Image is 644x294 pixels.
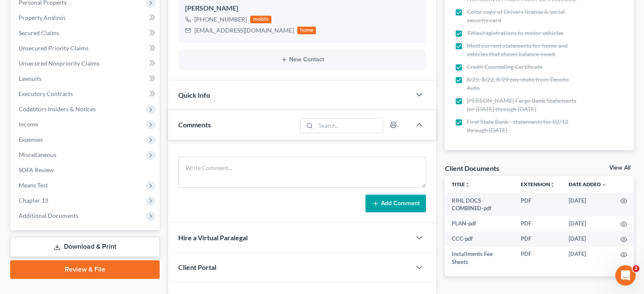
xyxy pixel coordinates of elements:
td: [DATE] [562,193,614,216]
td: [DATE] [562,247,614,270]
div: mobile [250,16,271,23]
a: SOFA Review [12,162,160,178]
td: RIHL DOCS COMBINED-pdf [445,193,514,216]
td: PDF [514,247,562,270]
span: First State Bank - statements for 02/12 through [DATE] [467,118,579,135]
td: [DATE] [562,231,614,247]
span: Comments [178,121,211,129]
span: Chapter 13 [19,197,48,204]
span: 8/25, 8/22, 8/29 pay stubs from Desoto Auto [467,75,579,92]
span: Unsecured Nonpriority Claims [19,60,100,67]
span: Expenses [19,136,43,143]
span: SOFA Review [19,166,54,173]
i: expand_more [602,182,607,187]
span: Codebtors Insiders & Notices [19,105,96,113]
span: Client Portal [178,263,216,271]
input: Search... [316,118,383,133]
iframe: Intercom live chat [615,265,636,286]
a: Review & File [10,260,160,279]
a: Property Analysis [12,10,160,25]
a: Date Added expand_more [569,181,607,187]
span: Property Analysis [19,14,66,21]
td: Installments Fee Sheets [445,247,514,270]
span: Most current statements for home and vehicles that shows balance owed. [467,41,579,58]
span: Quick Info [178,91,210,99]
i: unfold_more [550,182,555,187]
span: 2 [633,265,639,272]
span: Secured Claims [19,29,59,36]
span: Means Test [19,181,48,189]
span: Additional Documents [19,212,78,219]
button: New Contact [185,56,419,63]
div: [PHONE_NUMBER] [194,15,247,24]
a: Secured Claims [12,25,160,41]
span: Color copy of Drivers license & social security card [467,8,579,25]
div: home [297,27,316,34]
span: Executory Contracts [19,90,73,97]
span: Unsecured Priority Claims [19,44,88,52]
div: [PERSON_NAME] [185,3,419,14]
a: Unsecured Priority Claims [12,41,160,56]
a: Unsecured Nonpriority Claims [12,56,160,71]
span: Titles/registrations to motor vehicles [467,29,563,37]
a: Download & Print [10,237,160,257]
a: Extensionunfold_more [521,181,555,187]
a: Titleunfold_more [451,181,470,187]
span: Lawsuits [19,75,41,82]
td: PDF [514,193,562,216]
span: [PERSON_NAME] Fargo Bank Statements for [DATE] through [DATE] [467,96,579,113]
div: Client Documents [445,164,499,173]
td: PDF [514,216,562,231]
button: Add Comment [365,195,426,212]
span: Miscellaneous [19,151,56,158]
a: View All [609,165,630,171]
div: [EMAIL_ADDRESS][DOMAIN_NAME] [194,26,294,35]
td: CCC-pdf [445,231,514,247]
a: Lawsuits [12,71,160,86]
span: Credit Counseling Certificate [467,63,542,71]
span: Income [19,121,38,128]
span: Hire a Virtual Paralegal [178,234,248,242]
td: [DATE] [562,216,614,231]
td: PLAN-pdf [445,216,514,231]
i: unfold_more [464,182,470,187]
a: Executory Contracts [12,86,160,102]
td: PDF [514,231,562,247]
